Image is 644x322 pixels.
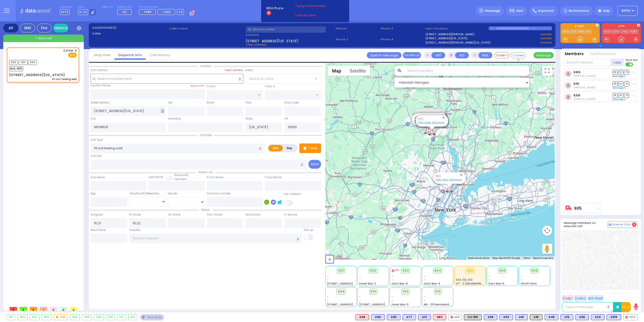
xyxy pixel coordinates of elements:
span: - [327,274,329,278]
span: [STREET_ADDRESS][US_STATE] [246,39,298,43]
label: Fire units on call [139,6,184,9]
div: [STREET_ADDRESS][US_STATE] [9,73,65,78]
span: ✕ [74,49,77,53]
a: Send again [613,75,626,78]
label: Back Home [91,228,106,232]
img: message.svg [479,9,483,13]
span: Patient info [196,170,216,174]
button: Close [441,115,446,120]
div: K23 [591,314,605,320]
input: Search location [404,66,530,76]
span: BUS-905 [9,66,23,71]
label: Call Location [91,68,108,72]
a: KJFD [611,30,619,33]
span: - [392,295,393,299]
a: K23 [570,30,577,33]
a: [STREET_ADDRESS][PERSON_NAME] [425,32,474,37]
a: FD83 [630,30,638,33]
label: ZIP [284,117,288,121]
label: Cad: [92,26,167,30]
label: Caller name [169,26,244,31]
label: Night unit [102,6,113,9]
label: Location [246,33,334,37]
span: Send text [625,58,638,62]
div: K68 [355,314,369,320]
span: 0 [60,307,67,311]
a: Use this [540,36,552,41]
div: BLS [418,314,431,320]
div: ALS [355,314,369,320]
span: K69 [28,60,37,65]
span: - [359,295,361,299]
span: 904 [434,268,441,273]
a: 905 [435,174,441,178]
a: K56 [574,93,580,97]
span: Phone 2 [336,37,379,42]
label: Clear address [225,68,243,72]
span: Select an area [249,76,273,81]
span: - [424,274,425,278]
button: Close [437,114,442,119]
label: Call Info [91,154,101,158]
span: Forest Bay-2 [359,282,376,285]
label: Street Address [91,101,110,105]
button: Toggle fullscreen view [542,66,552,76]
span: Phone 1 [336,26,379,31]
button: Close [439,110,444,114]
div: 910 [106,314,115,320]
span: [STREET_ADDRESS][PERSON_NAME] [327,282,375,285]
a: Open this area in Google Maps (opens a new window) [327,253,343,260]
div: 901 [7,314,15,320]
div: K83 [387,314,400,320]
label: City [91,117,96,121]
span: - [327,278,329,282]
span: BG - 29 Merriewold S. [424,303,452,306]
label: Floor [246,101,252,105]
a: Use this [540,32,552,37]
button: Transfer call [403,52,421,58]
div: EMS [20,24,35,32]
span: DR [613,93,618,98]
span: 901 [338,268,344,273]
span: 902 [370,268,376,273]
a: Send again [613,98,626,101]
div: K69 [484,314,497,320]
input: Search member [564,59,611,66]
div: BLS [591,314,605,320]
div: K91 [530,314,543,320]
a: 910 [418,117,423,121]
span: - [488,278,490,282]
button: Members [565,51,584,57]
label: Apt [168,101,173,105]
label: Last 3 location [425,26,489,31]
div: BLS [575,314,589,320]
div: 904 [42,314,52,320]
span: KY72 [622,9,630,13]
span: CAR3 [163,10,171,14]
span: 3:21 PM [63,49,73,53]
span: + New call [35,36,52,41]
label: Areas [246,68,253,72]
button: ALS [455,52,469,58]
label: Last Name [149,175,163,179]
div: Year/Month/Week/Day [129,192,166,196]
span: 0 [30,307,37,311]
a: K56 [578,30,585,33]
span: 0 [50,307,57,311]
label: Lines [78,6,96,9]
a: 905 [574,206,582,210]
a: K91 [574,82,579,86]
label: Assigned [91,213,103,217]
div: K48 [545,314,558,320]
div: 902 [18,314,27,320]
span: - [327,295,329,299]
button: Code 1 [562,295,573,301]
span: Location [198,64,214,68]
button: Close [459,172,464,177]
div: See map [140,314,164,320]
div: BLS [387,314,400,320]
span: [1011202512] [99,26,116,30]
span: - [327,299,329,303]
span: - [424,299,425,303]
div: 909 [94,314,104,320]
